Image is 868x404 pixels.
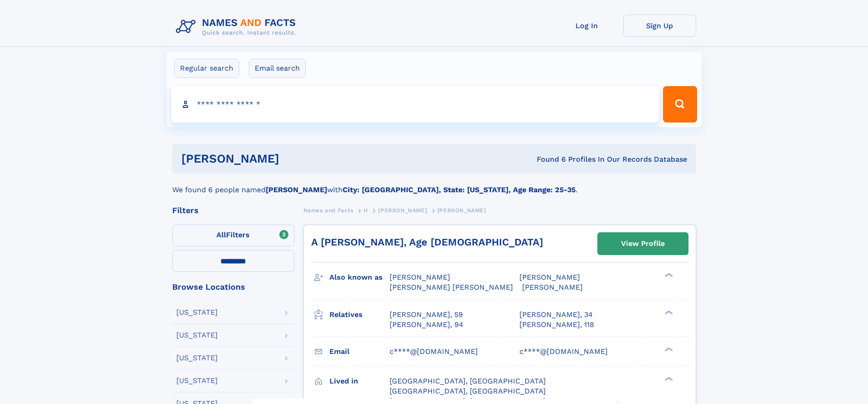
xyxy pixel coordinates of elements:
[172,206,294,215] div: Filters
[598,233,688,255] a: View Profile
[303,205,354,216] a: Names and Facts
[378,207,427,214] span: [PERSON_NAME]
[329,270,390,285] h3: Also known as
[623,15,696,37] a: Sign Up
[174,59,239,78] label: Regular search
[621,233,665,254] div: View Profile
[663,272,673,278] div: ❯
[311,236,543,248] a: A [PERSON_NAME], Age [DEMOGRAPHIC_DATA]
[522,283,583,291] span: [PERSON_NAME]
[390,377,546,385] span: [GEOGRAPHIC_DATA], [GEOGRAPHIC_DATA]
[364,207,368,214] span: H
[266,185,327,194] b: [PERSON_NAME]
[390,273,450,281] span: [PERSON_NAME]
[390,387,546,395] span: [GEOGRAPHIC_DATA], [GEOGRAPHIC_DATA]
[176,309,218,316] div: [US_STATE]
[343,185,575,194] b: City: [GEOGRAPHIC_DATA], State: [US_STATE], Age Range: 25-35
[408,154,687,164] div: Found 6 Profiles In Our Records Database
[437,207,486,214] span: [PERSON_NAME]
[176,377,218,384] div: [US_STATE]
[364,205,368,216] a: H
[550,15,623,37] a: Log In
[663,376,673,382] div: ❯
[216,230,226,239] span: All
[172,15,303,39] img: Logo Names and Facts
[663,86,697,123] button: Search Button
[519,273,580,281] span: [PERSON_NAME]
[519,310,593,320] a: [PERSON_NAME], 34
[378,205,427,216] a: [PERSON_NAME]
[519,320,594,330] a: [PERSON_NAME], 118
[171,86,659,123] input: search input
[663,346,673,352] div: ❯
[181,153,408,164] h1: [PERSON_NAME]
[249,59,306,78] label: Email search
[176,332,218,339] div: [US_STATE]
[172,283,294,291] div: Browse Locations
[329,373,390,389] h3: Lived in
[329,344,390,359] h3: Email
[329,307,390,322] h3: Relatives
[390,310,463,320] a: [PERSON_NAME], 59
[390,320,463,330] a: [PERSON_NAME], 94
[172,225,294,246] label: Filters
[176,354,218,362] div: [US_STATE]
[172,174,696,195] div: We found 6 people named with .
[663,309,673,315] div: ❯
[390,283,513,291] span: [PERSON_NAME] [PERSON_NAME]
